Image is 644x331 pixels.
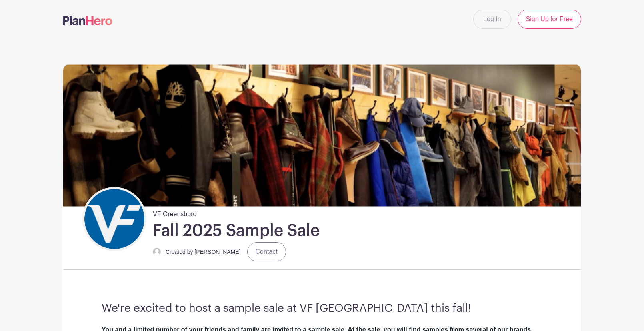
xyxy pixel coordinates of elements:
h1: Fall 2025 Sample Sale [153,221,320,241]
a: Contact [247,242,286,261]
a: Log In [473,10,511,29]
img: logo-507f7623f17ff9eddc593b1ce0a138ce2505c220e1c5a4e2b4648c50719b7d32.svg [63,16,112,25]
a: Sign Up for Free [518,10,581,29]
img: Sample%20Sale.png [63,64,581,206]
small: Created by [PERSON_NAME] [166,249,241,255]
span: VF Greensboro [153,206,196,219]
img: VF_Icon_FullColor_CMYK-small.png [84,189,144,249]
img: default-ce2991bfa6775e67f084385cd625a349d9dcbb7a52a09fb2fda1e96e2d18dcdb.png [153,248,161,256]
h3: We're excited to host a sample sale at VF [GEOGRAPHIC_DATA] this fall! [102,302,542,315]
